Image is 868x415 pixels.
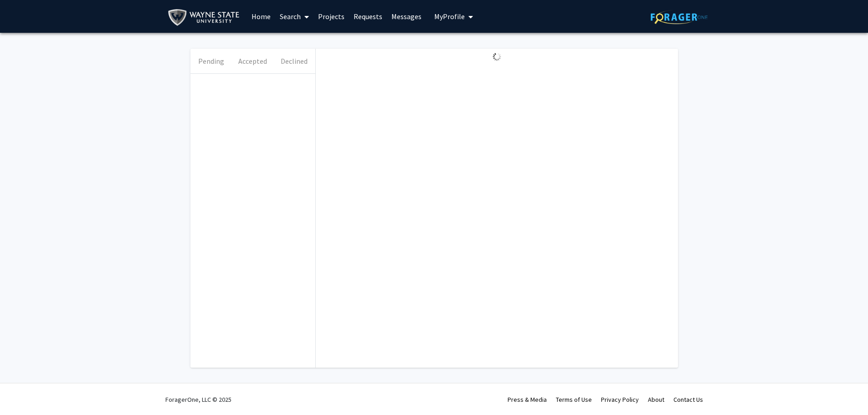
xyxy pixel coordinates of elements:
a: Search [275,0,313,32]
a: Privacy Policy [601,395,639,404]
button: Pending [190,49,232,73]
a: Requests [349,0,387,32]
button: Accepted [232,49,273,73]
a: Home [247,0,275,32]
img: Loading [489,49,505,65]
a: About [648,395,664,404]
a: Terms of Use [556,395,592,404]
a: Projects [313,0,349,32]
button: Declined [273,49,315,73]
img: ForagerOne Logo [651,10,708,24]
img: Wayne State University Logo [168,7,244,28]
a: Press & Media [508,395,547,404]
a: Messages [387,0,426,32]
a: Contact Us [673,395,703,404]
span: My Profile [434,12,465,21]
